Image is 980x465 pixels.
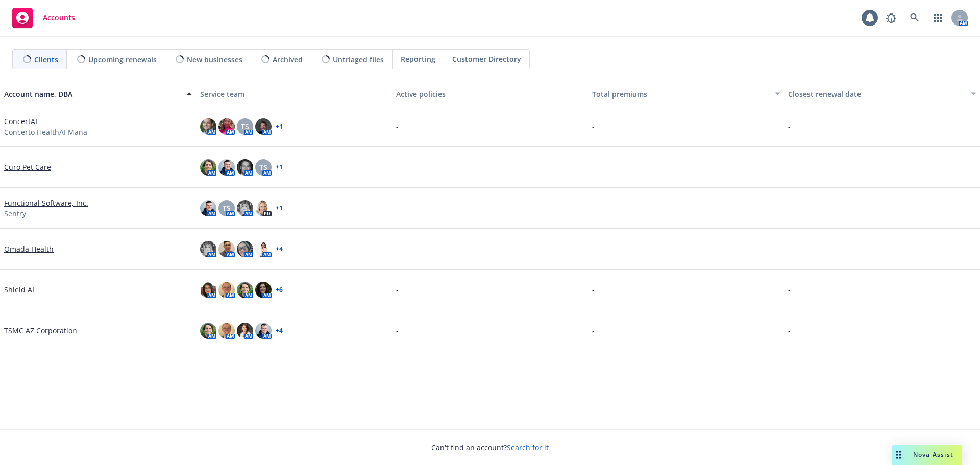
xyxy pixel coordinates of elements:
a: + 4 [276,328,283,334]
a: ConcertAI [4,116,37,127]
a: Switch app [928,8,948,28]
img: photo [218,159,235,176]
img: photo [237,241,253,257]
div: Closest renewal date [788,89,965,100]
div: Account name, DBA [4,89,181,100]
a: Omada Health [4,243,54,254]
img: photo [200,282,216,298]
img: photo [255,323,272,339]
span: Concerto HealthAI Mana [4,127,87,137]
a: Functional Software, Inc. [4,198,88,208]
button: Closest renewal date [784,82,980,106]
a: Search for it [507,443,549,452]
span: Clients [34,54,58,65]
span: Can't find an account? [431,442,549,453]
span: Upcoming renewals [88,54,157,65]
span: TS [223,203,231,213]
button: Active policies [392,82,588,106]
img: photo [218,323,235,339]
span: - [396,121,399,132]
img: photo [218,282,235,298]
a: + 1 [276,124,283,130]
img: photo [200,241,216,257]
button: Total premiums [588,82,784,106]
span: - [788,203,791,213]
img: photo [255,118,272,135]
span: - [788,243,791,254]
a: + 1 [276,205,283,211]
div: Active policies [396,89,584,100]
div: Service team [200,89,388,100]
img: photo [218,118,235,135]
button: Service team [196,82,392,106]
span: Accounts [43,14,75,22]
span: - [592,121,595,132]
span: - [592,203,595,213]
span: Sentry [4,208,26,219]
img: photo [255,200,272,216]
img: photo [200,118,216,135]
img: photo [218,241,235,257]
img: photo [237,200,253,216]
span: - [396,203,399,213]
span: - [788,325,791,336]
a: + 6 [276,287,283,293]
span: New businesses [187,54,242,65]
span: - [788,284,791,295]
span: - [396,243,399,254]
span: - [788,121,791,132]
span: Reporting [401,54,435,64]
span: Archived [273,54,303,65]
a: Accounts [8,4,79,32]
span: - [396,284,399,295]
a: Search [904,8,925,28]
span: - [592,325,595,336]
img: photo [255,282,272,298]
span: - [788,162,791,173]
a: Shield AI [4,284,34,295]
div: Drag to move [892,445,905,465]
span: Untriaged files [333,54,384,65]
img: photo [200,159,216,176]
span: TS [259,162,267,173]
span: - [592,243,595,254]
a: TSMC AZ Corporation [4,325,77,336]
a: + 4 [276,246,283,252]
img: photo [237,159,253,176]
a: Curo Pet Care [4,162,51,173]
span: - [592,284,595,295]
img: photo [255,241,272,257]
span: TS [241,121,249,132]
span: - [396,162,399,173]
img: photo [237,282,253,298]
div: Total premiums [592,89,769,100]
img: photo [237,323,253,339]
span: - [592,162,595,173]
img: photo [200,200,216,216]
span: Nova Assist [913,450,953,459]
a: + 1 [276,164,283,170]
span: - [396,325,399,336]
button: Nova Assist [892,445,962,465]
span: Customer Directory [452,54,521,64]
a: Report a Bug [881,8,901,28]
img: photo [200,323,216,339]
